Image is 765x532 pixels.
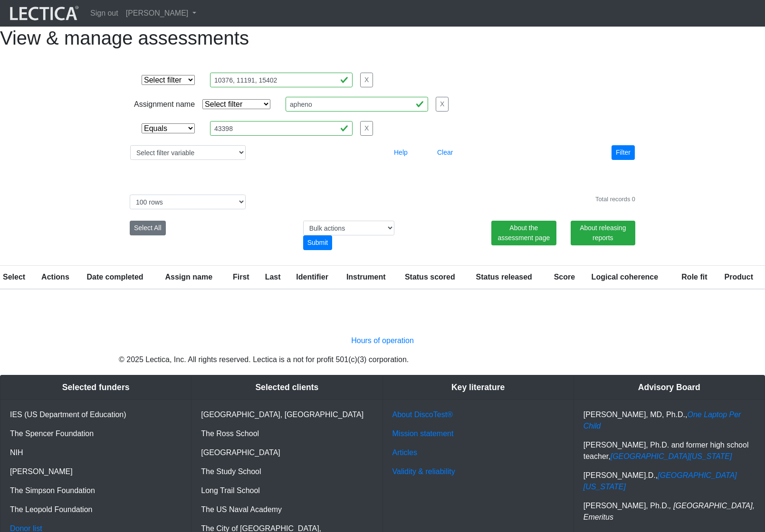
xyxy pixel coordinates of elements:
[583,409,755,432] p: [PERSON_NAME], MD, Ph.D.,
[583,500,755,523] p: [PERSON_NAME], Ph.D.
[583,470,755,493] p: [PERSON_NAME].D.,
[390,148,412,156] a: Help
[612,145,635,160] button: Filter
[390,145,412,160] button: Help
[574,375,765,400] div: Advisory Board
[346,273,386,281] a: Instrument
[583,471,737,491] a: [GEOGRAPHIC_DATA][US_STATE]
[86,4,122,23] a: Sign out
[595,195,635,204] div: Total records 0
[201,428,373,439] p: The Ross School
[433,145,457,160] button: Clear
[10,466,182,477] p: [PERSON_NAME]
[351,336,414,345] a: Hours of operation
[8,4,79,22] img: lecticalive
[130,221,166,235] button: Select All
[122,4,200,23] a: [PERSON_NAME]
[191,375,382,400] div: Selected clients
[360,121,373,136] button: X
[265,273,281,281] a: Last
[201,485,373,496] p: Long Trail School
[392,467,455,476] a: Validity & reliability
[583,502,755,521] em: , [GEOGRAPHIC_DATA], Emeritus
[611,452,732,460] a: [GEOGRAPHIC_DATA][US_STATE]
[296,273,328,281] a: Identifier
[201,466,373,477] p: The Study School
[392,448,417,457] a: Articles
[583,439,755,462] p: [PERSON_NAME], Ph.D. and former high school teacher,
[436,97,449,112] button: X
[10,485,182,496] p: The Simpson Foundation
[392,429,454,438] a: Mission statement
[201,409,373,420] p: [GEOGRAPHIC_DATA], [GEOGRAPHIC_DATA]
[201,504,373,515] p: The US Naval Academy
[0,375,191,400] div: Selected funders
[491,221,556,245] a: About the assessment page
[554,273,575,281] a: Score
[10,447,182,458] p: NIH
[303,235,333,250] div: Submit
[383,375,574,400] div: Key literature
[233,273,249,281] a: First
[392,411,453,419] a: About DiscoTest®
[476,273,532,281] a: Status released
[10,428,182,439] p: The Spencer Foundation
[201,447,373,458] p: [GEOGRAPHIC_DATA]
[160,266,228,289] th: Assign name
[405,273,455,281] a: Status scored
[10,504,182,515] p: The Leopold Foundation
[360,73,373,87] button: X
[571,221,635,245] a: About releasing reports
[119,354,646,365] p: © 2025 Lectica, Inc. All rights reserved. Lectica is a not for profit 501(c)(3) corporation.
[36,266,81,289] th: Actions
[681,273,707,281] a: Role fit
[10,409,182,420] p: IES (US Department of Education)
[725,273,753,281] a: Product
[592,273,659,281] a: Logical coherence
[86,273,143,281] a: Date completed
[134,99,195,110] div: Assignment name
